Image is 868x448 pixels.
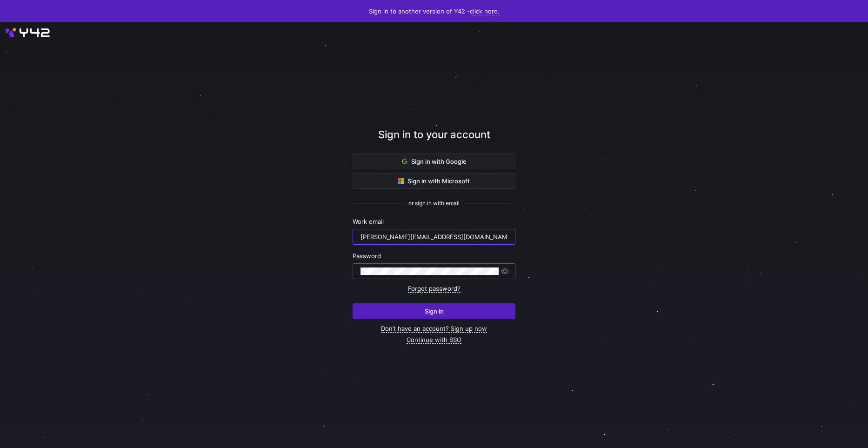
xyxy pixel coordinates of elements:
[381,325,487,333] a: Don’t have an account? Sign up now
[353,252,381,260] span: Password
[402,158,467,165] span: Sign in with Google
[353,218,384,225] span: Work email
[353,303,515,319] button: Sign in
[408,285,461,293] a: Forgot password?
[353,154,515,169] button: Sign in with Google
[398,177,470,185] span: Sign in with Microsoft
[408,200,460,207] span: or sign in with email
[407,336,461,344] a: Continue with SSO
[353,127,515,154] div: Sign in to your account
[353,173,515,189] button: Sign in with Microsoft
[470,7,500,15] a: click here.
[425,308,444,315] span: Sign in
